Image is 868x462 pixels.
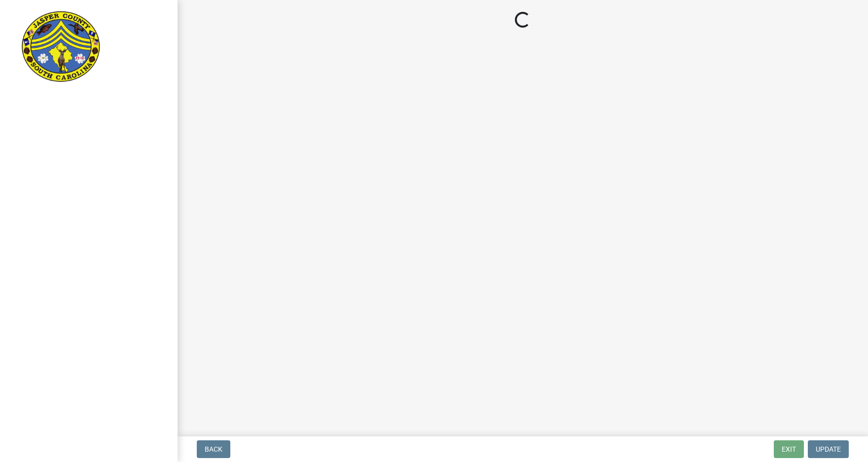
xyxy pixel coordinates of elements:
[808,440,849,458] button: Update
[20,10,102,84] img: Jasper County, South Carolina
[816,445,841,453] span: Update
[197,440,230,458] button: Back
[774,440,804,458] button: Exit
[205,445,222,453] span: Back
